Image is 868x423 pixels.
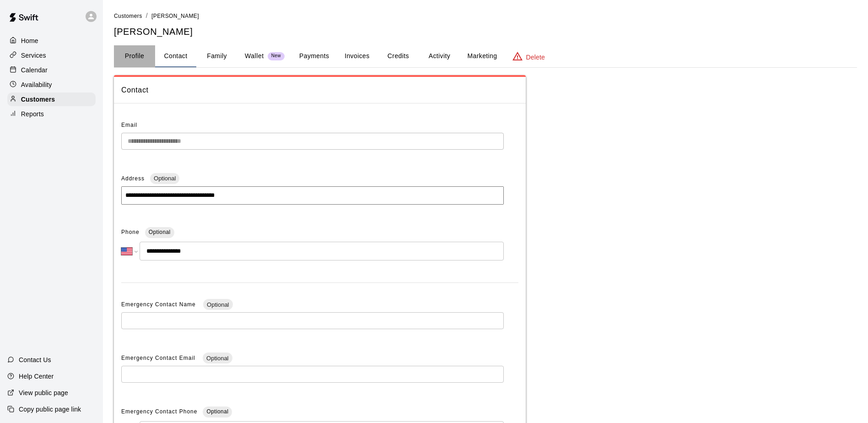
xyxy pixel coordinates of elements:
span: Email [121,122,137,128]
p: Help Center [19,372,54,381]
div: basic tabs example [114,45,857,67]
h5: [PERSON_NAME] [114,26,857,38]
span: Optional [150,175,179,182]
a: Services [7,49,96,62]
button: Activity [419,45,460,67]
p: View public page [19,388,68,397]
li: / [146,11,148,21]
p: Calendar [21,65,48,75]
span: Emergency Contact Email [121,355,197,361]
p: Availability [21,80,52,89]
span: Emergency Contact Phone [121,405,197,419]
button: Payments [292,45,336,67]
button: Marketing [460,45,504,67]
a: Reports [7,107,96,121]
p: Delete [526,53,545,62]
span: Optional [206,408,228,415]
a: Availability [7,78,96,92]
div: The email of an existing customer can only be changed by the customer themselves at https://book.... [121,133,504,150]
p: Customers [21,95,55,104]
button: Invoices [336,45,377,67]
a: Customers [7,92,96,106]
span: Contact [121,84,518,96]
span: Phone [121,225,140,240]
p: Wallet [245,51,264,61]
button: Contact [155,45,196,67]
span: Address [121,175,145,182]
span: Optional [203,355,232,362]
button: Family [196,45,237,67]
button: Profile [114,45,155,67]
nav: breadcrumb [114,11,857,21]
span: Customers [114,13,142,19]
span: Optional [149,229,171,235]
span: New [268,53,285,59]
button: Credits [377,45,419,67]
a: Calendar [7,63,96,77]
p: Reports [21,109,44,119]
a: Customers [114,12,142,19]
span: Optional [203,301,232,308]
p: Services [21,51,46,60]
p: Contact Us [19,355,51,364]
p: Home [21,36,38,45]
span: Emergency Contact Name [121,301,198,308]
a: Home [7,34,96,48]
span: [PERSON_NAME] [151,13,199,19]
p: Copy public page link [19,405,81,414]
